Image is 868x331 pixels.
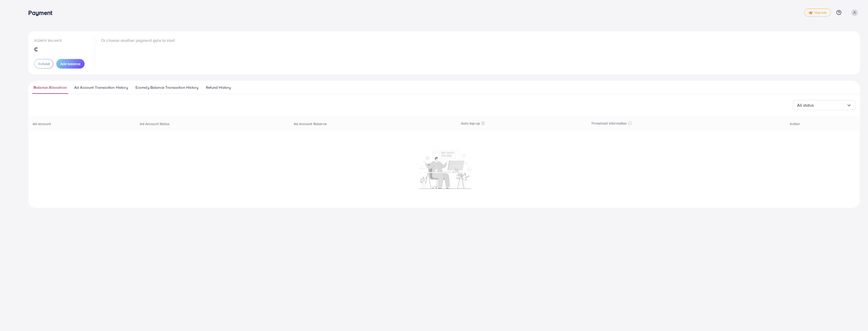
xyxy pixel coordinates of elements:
[814,101,847,109] input: Search for option
[206,85,231,90] span: Refund History
[74,85,128,90] span: Ad Account Transaction History
[808,11,827,15] span: Upgrade
[38,61,49,66] span: Refund
[34,38,62,43] span: Ecomdy Balance
[135,85,198,90] span: Ecomdy Balance Transaction History
[804,9,831,17] a: tickUpgrade
[28,9,56,16] h3: Payment
[793,100,856,110] div: Search for option
[60,61,80,66] span: Add balance
[797,101,814,109] span: All status
[101,37,175,43] p: Or choose another payment gate to start
[34,85,67,90] span: Balance Allocation
[56,59,85,69] button: Add balance
[808,11,813,15] img: tick
[34,59,53,69] button: Refund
